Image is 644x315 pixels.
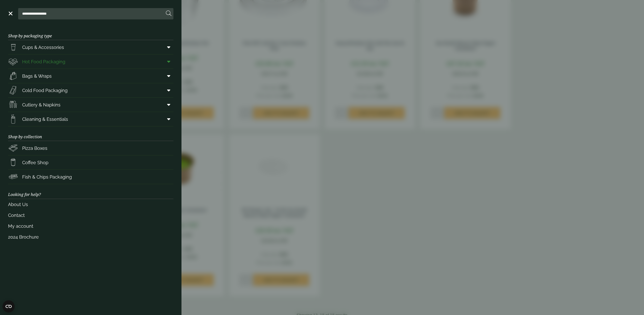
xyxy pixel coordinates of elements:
a: Fish & Chips Packaging [8,170,173,184]
h3: Shop by collection [8,126,173,141]
span: Coffee Shop [22,159,48,166]
span: Fish & Chips Packaging [22,174,72,180]
a: Cups & Accessories [8,40,173,54]
span: Cutlery & Napkins [22,101,60,108]
a: Hot Food Packaging [8,54,173,69]
a: 2024 Brochure [8,232,173,242]
a: Coffee Shop [8,155,173,169]
button: Open CMP widget [3,300,15,312]
a: My account [8,221,173,232]
span: Cold Food Packaging [22,87,68,94]
img: Cutlery.svg [8,100,18,110]
a: Cutlery & Napkins [8,98,173,112]
img: Paper_carriers.svg [8,71,18,81]
img: Pizza_boxes.svg [8,143,18,153]
a: Cold Food Packaging [8,83,173,97]
img: FishNchip_box.svg [8,172,18,182]
a: Contact [8,210,173,221]
img: open-wipe.svg [8,114,18,124]
img: PintNhalf_cup.svg [8,42,18,52]
span: Cups & Accessories [22,44,64,51]
h3: Shop by packaging type [8,25,173,40]
h3: Looking for help? [8,184,173,199]
span: Hot Food Packaging [22,58,65,65]
a: Pizza Boxes [8,141,173,155]
img: HotDrink_paperCup.svg [8,157,18,167]
span: Cleaning & Essentials [22,116,68,123]
img: Deli_box.svg [8,56,18,67]
a: About Us [8,199,173,210]
a: Bags & Wraps [8,69,173,83]
span: Bags & Wraps [22,73,52,79]
img: Sandwich_box.svg [8,85,18,95]
a: Cleaning & Essentials [8,112,173,126]
span: Pizza Boxes [22,145,47,152]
